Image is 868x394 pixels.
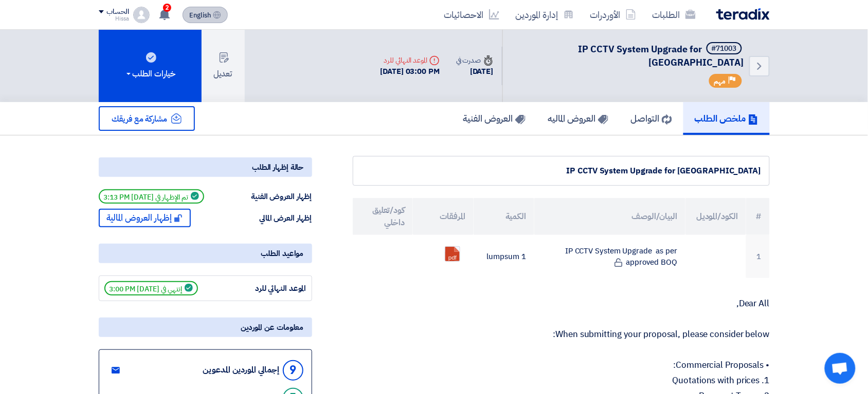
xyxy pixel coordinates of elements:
[825,353,856,384] a: Open chat
[99,209,191,227] button: إظهار العروض المالية
[582,3,644,27] a: الأوردرات
[644,3,704,27] a: الطلبات
[381,55,440,66] div: الموعد النهائي للرد
[99,244,312,263] div: مواعيد الطلب
[353,376,770,386] p: 1. Quotations with prices
[537,102,620,135] a: العروض الماليه
[534,235,685,278] td: IP CCTV System Upgrade as per approved BOQ
[283,360,303,381] div: 9
[620,102,683,135] a: التواصل
[413,198,474,235] th: المرفقات
[456,66,493,77] div: [DATE]
[183,7,228,23] button: English
[508,3,582,27] a: إدارة الموردين
[235,212,312,224] div: إظهار العرض المالي
[107,8,129,16] div: الحساب
[99,318,312,337] div: معلومات عن الموردين
[99,157,312,177] div: حالة إظهار الطلب
[229,283,306,294] div: الموعد النهائي للرد
[548,112,608,124] h5: العروض الماليه
[474,198,534,235] th: الكمية
[353,299,770,309] p: Dear All,
[712,45,737,52] div: #71003
[381,66,440,77] div: [DATE] 03:00 PM
[124,68,176,80] div: خيارات الطلب
[463,112,526,124] h5: العروض الفنية
[474,235,534,278] td: 1 lumpsum
[163,4,171,12] span: 2
[746,198,769,235] th: #
[452,102,537,135] a: العروض الفنية
[361,165,761,177] div: IP CCTV System Upgrade for [GEOGRAPHIC_DATA]
[515,42,744,69] h5: IP CCTV System Upgrade for Makkah Mall
[683,102,770,135] a: ملخص الطلب
[202,30,245,102] button: تعديل
[631,112,672,124] h5: التواصل
[685,198,746,235] th: الكود/الموديل
[99,189,204,204] span: تم الإظهار في [DATE] 3:13 PM
[445,247,528,308] a: Makkah_Mall_IPCCTV_Upgrade__BOQ_1754815209126.pdf
[746,235,769,278] td: 1
[714,76,726,86] span: مهم
[353,198,413,235] th: كود/تعليق داخلي
[104,281,198,295] span: إنتهي في [DATE] 3:00 PM
[99,16,129,22] div: Hissa
[353,329,770,340] p: When submitting your proposal, please consider below:
[534,198,685,235] th: البيان/الوصف
[133,7,150,23] img: profile_test.png
[716,8,770,20] img: Teradix logo
[112,113,168,125] span: مشاركة مع فريقك
[353,360,770,370] p: • Commercial Proposals:
[456,55,493,66] div: صدرت في
[578,42,744,69] span: IP CCTV System Upgrade for [GEOGRAPHIC_DATA]
[203,365,280,375] div: إجمالي الموردين المدعوين
[235,191,312,203] div: إظهار العروض الفنية
[436,3,508,27] a: الاحصائيات
[99,30,202,102] button: خيارات الطلب
[189,12,211,19] span: English
[695,112,758,124] h5: ملخص الطلب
